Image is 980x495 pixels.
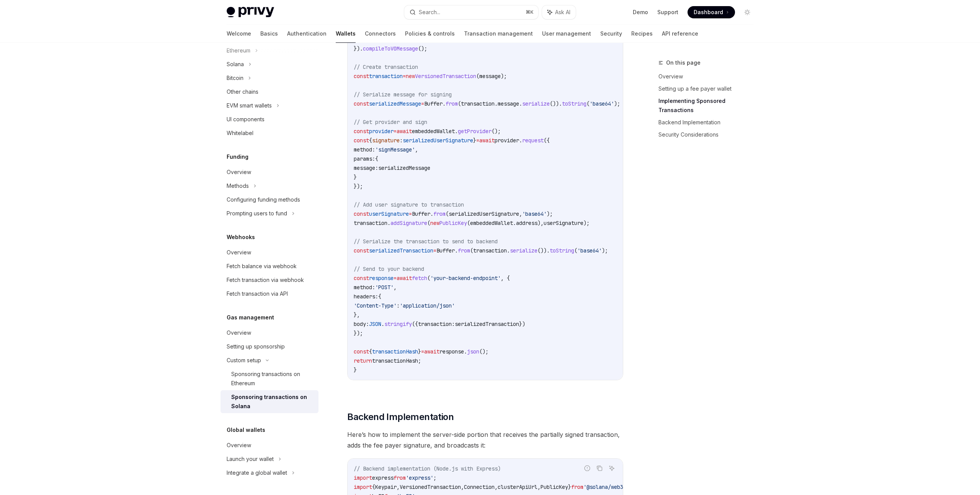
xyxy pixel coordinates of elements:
div: Whitelabel [227,129,253,138]
span: const [354,100,369,107]
span: // Create transaction [354,64,418,70]
span: , [461,484,464,490]
span: Keypair [375,484,397,490]
span: . [495,100,498,107]
span: } [354,366,357,373]
span: transactionHash [372,348,418,355]
span: : [397,302,400,309]
span: headers: [354,293,378,300]
span: await [424,348,439,355]
span: (); [418,45,427,52]
span: serializedMessage [369,100,421,107]
button: Search...⌘K [404,5,538,19]
span: . [464,348,467,355]
span: message [498,100,519,107]
span: ; [418,357,421,364]
span: } [473,137,476,144]
span: transaction [354,220,387,226]
span: = [394,128,397,135]
a: Overview [220,326,318,340]
span: , [415,146,418,153]
span: 'base64' [590,100,614,107]
span: 'POST' [375,284,394,291]
span: const [354,247,369,254]
span: On this page [666,58,701,67]
span: PublicKey [541,484,568,490]
span: serializedTransaction [455,321,519,327]
a: Sponsoring transactions on Solana [220,390,318,413]
a: Setting up sponsorship [220,340,318,353]
div: Prompting users to fund [227,209,287,218]
div: Overview [227,328,251,337]
span: // Get provider and sign [354,119,427,125]
span: . [455,247,458,254]
span: provider [369,128,394,135]
span: . [519,100,522,107]
span: = [409,210,412,217]
div: Setting up sponsorship [227,342,285,351]
span: // Serialize message for signing [354,91,452,98]
span: transaction: [418,321,455,327]
span: embeddedWallet [412,128,455,135]
span: compileToV0Message [363,45,418,52]
span: userSignature [544,220,583,226]
span: ( [427,275,430,282]
span: Ask AI [555,8,570,16]
span: // Serialize the transaction to send to backend [354,238,498,245]
span: { [369,137,372,144]
span: from [571,484,583,490]
span: 'express' [406,474,433,481]
span: response [369,275,394,282]
span: const [354,275,369,282]
span: . [430,210,433,217]
span: , [537,484,541,490]
div: Fetch transaction via webhook [227,275,304,285]
h5: Global wallets [227,425,265,435]
span: signature [372,137,400,144]
a: Authentication [287,24,327,43]
span: stringify [384,321,412,327]
a: Dashboard [688,6,735,18]
span: (); [492,128,501,135]
h5: Gas management [227,313,274,322]
span: from [446,100,458,107]
span: fetch [412,275,427,282]
a: Basics [260,24,278,43]
a: Setting up a fee payer wallet [658,83,759,95]
span: method: [354,284,375,291]
span: ( [470,247,473,254]
span: ( [446,210,449,217]
span: getProvider [458,128,492,135]
a: Welcome [227,24,251,43]
a: Whitelabel [220,126,318,140]
span: return [354,357,372,364]
a: Wallets [336,24,356,43]
button: Copy the contents from the code block [595,463,604,473]
span: } [568,484,571,490]
span: transaction [461,100,495,107]
span: = [394,275,397,282]
span: . [507,247,510,254]
span: { [375,155,378,162]
span: } [354,174,357,181]
div: UI components [227,115,265,124]
span: ( [574,247,577,254]
span: ); [583,220,590,226]
a: API reference [662,24,698,43]
span: Buffer [436,247,455,254]
a: Recipes [631,24,653,43]
span: const [354,73,369,80]
span: }, [354,311,360,318]
span: from [394,474,406,481]
span: json [467,348,479,355]
span: 'base64' [522,210,547,217]
span: ⌘ K [526,9,534,15]
span: addSignature [390,220,427,226]
span: 'your-backend-endpoint' [430,275,501,282]
a: Backend Implementation [658,116,759,129]
span: = [421,100,424,107]
span: express [372,474,394,481]
button: Ask AI [607,463,617,473]
button: Report incorrect code [582,463,592,473]
span: response [439,348,464,355]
